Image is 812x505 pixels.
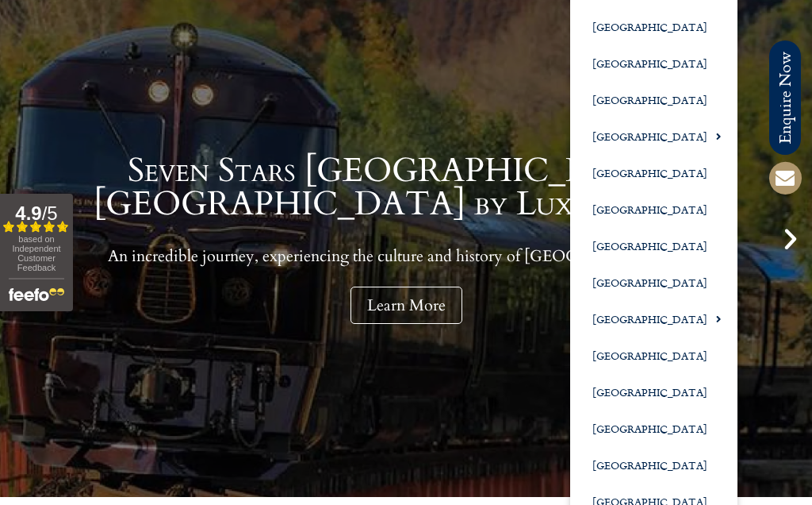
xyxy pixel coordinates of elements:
a: [GEOGRAPHIC_DATA] [570,9,737,45]
a: [GEOGRAPHIC_DATA] [570,264,737,301]
a: [GEOGRAPHIC_DATA] [570,228,737,264]
a: [GEOGRAPHIC_DATA] [570,447,737,484]
a: [GEOGRAPHIC_DATA] [570,118,737,155]
a: [GEOGRAPHIC_DATA] [570,337,737,374]
a: [GEOGRAPHIC_DATA] [570,155,737,191]
a: [GEOGRAPHIC_DATA] [570,191,737,228]
a: [GEOGRAPHIC_DATA] [570,45,737,82]
a: [GEOGRAPHIC_DATA] [570,301,737,337]
a: [GEOGRAPHIC_DATA] [570,374,737,411]
a: [GEOGRAPHIC_DATA] [570,82,737,118]
div: Next slide [777,226,804,252]
a: Learn More [350,287,462,324]
p: An incredible journey, experiencing the culture and history of [GEOGRAPHIC_DATA]. [40,246,772,266]
h1: Seven Stars [GEOGRAPHIC_DATA]: [GEOGRAPHIC_DATA] by Luxury Train [40,154,772,221]
a: [GEOGRAPHIC_DATA] [570,411,737,447]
